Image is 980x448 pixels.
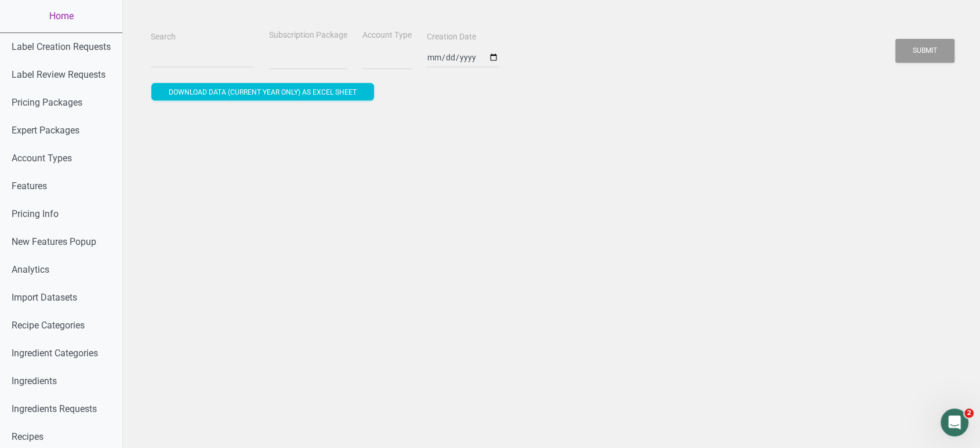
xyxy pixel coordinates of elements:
iframe: Intercom live chat [941,409,968,436]
button: Download data (current year only) as excel sheet [151,83,374,100]
span: Download data (current year only) as excel sheet [169,88,357,96]
label: Search [151,31,176,43]
span: 2 [964,409,974,418]
label: Subscription Package [269,30,347,41]
label: Creation Date [427,31,476,43]
label: Account Type [362,30,412,41]
button: Submit [895,39,954,63]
